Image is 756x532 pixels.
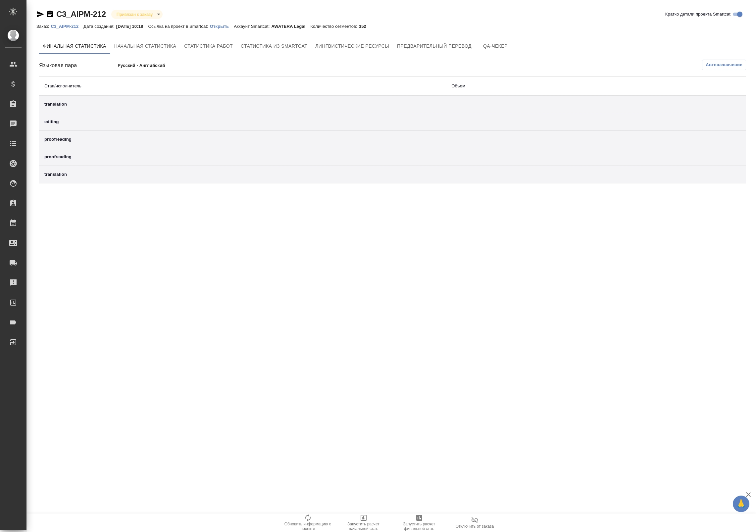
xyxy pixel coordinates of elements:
[210,23,234,29] a: Открыть
[116,24,148,29] p: [DATE] 10:18
[39,62,118,70] div: Языковая пара
[44,101,441,108] div: translation
[241,42,307,50] span: Статистика из Smartcat
[733,496,749,512] button: 🙏
[44,136,441,143] div: proofreading
[46,10,54,18] button: Скопировать ссылку
[271,24,310,29] p: AWATERA Legal
[56,10,106,19] a: C3_AIPM-212
[310,24,359,29] p: Количество сегментов:
[210,24,234,29] p: Открыть
[114,42,176,50] span: Начальная статистика
[118,62,275,69] p: Русский - Английский
[83,24,116,29] p: Дата создания:
[44,171,441,178] div: translation
[735,497,747,511] span: 🙏
[36,24,51,29] p: Заказ:
[44,154,441,160] div: proofreading
[115,12,155,17] button: Привязан к заказу
[39,77,446,96] th: Этап/исполнитель
[36,10,44,18] button: Скопировать ссылку для ЯМессенджера
[479,42,511,50] span: QA-чекер
[665,11,731,18] span: Кратко детали проекта Smartcat
[397,42,472,50] span: Предварительный перевод
[51,23,83,29] a: C3_AIPM-212
[51,24,83,29] p: C3_AIPM-212
[234,24,271,29] p: Аккаунт Smartcat:
[184,42,233,50] span: Статистика работ
[44,119,441,125] div: editing
[706,62,742,68] span: Автоназначение
[359,24,371,29] p: 352
[43,42,106,50] span: Финальная статистика
[111,10,163,19] div: Привязан к заказу
[702,60,746,70] button: Автоназначение
[315,42,389,50] span: Лингвистические ресурсы
[446,77,656,96] th: Объем
[148,24,210,29] p: Ссылка на проект в Smartcat:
